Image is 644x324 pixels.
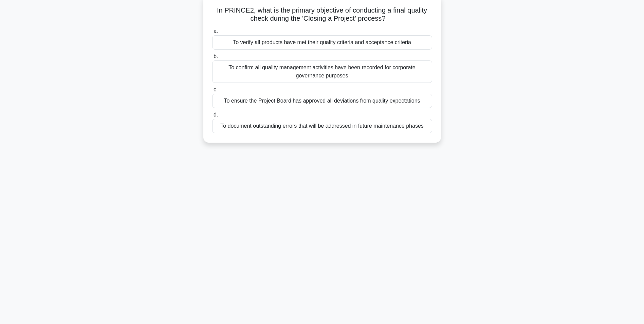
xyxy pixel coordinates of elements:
span: a. [214,28,218,34]
div: To verify all products have met their quality criteria and acceptance criteria [212,35,432,50]
div: To document outstanding errors that will be addressed in future maintenance phases [212,119,432,133]
div: To confirm all quality management activities have been recorded for corporate governance purposes [212,60,432,83]
span: c. [214,87,218,92]
div: To ensure the Project Board has approved all deviations from quality expectations [212,94,432,108]
span: b. [214,53,218,59]
span: d. [214,112,218,118]
h5: In PRINCE2, what is the primary objective of conducting a final quality check during the 'Closing... [211,6,433,23]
